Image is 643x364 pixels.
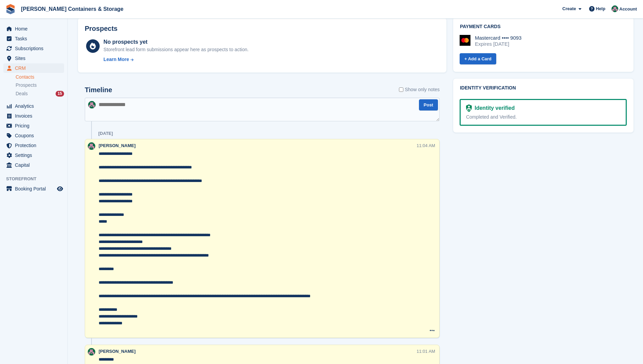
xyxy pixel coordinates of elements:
[16,90,64,97] a: Deals 15
[5,4,16,14] img: stora-icon-8386f47178a22dfd0bd8f6a31ec36ba5ce8667c1dd55bd0f319d3a0aa187defe.svg
[103,38,248,46] div: No prospects yet
[3,141,64,150] a: menu
[99,349,136,354] span: [PERSON_NAME]
[619,6,637,13] span: Account
[18,3,126,15] a: [PERSON_NAME] Containers & Storage
[417,142,435,149] div: 11:04 AM
[56,185,64,193] a: Preview store
[3,184,64,194] a: menu
[3,44,64,53] a: menu
[98,131,113,136] div: [DATE]
[3,24,64,34] a: menu
[15,121,56,130] span: Pricing
[3,101,64,111] a: menu
[399,86,440,93] label: Show only notes
[475,41,522,47] div: Expires [DATE]
[6,176,67,182] span: Storefront
[15,101,56,111] span: Analytics
[3,54,64,63] a: menu
[3,63,64,73] a: menu
[3,150,64,160] a: menu
[399,86,403,93] input: Show only notes
[85,25,118,33] h2: Prospects
[3,131,64,140] a: menu
[103,56,248,63] a: Learn More
[3,121,64,130] a: menu
[56,91,64,97] div: 15
[15,150,56,160] span: Settings
[417,348,435,355] div: 11:01 AM
[88,142,95,150] img: Julia Marcham
[466,114,620,121] div: Completed and Verified.
[562,5,576,12] span: Create
[475,35,522,41] div: Mastercard •••• 9093
[3,34,64,43] a: menu
[419,99,438,110] button: Post
[85,86,112,94] h2: Timeline
[460,35,470,46] img: Mastercard Logo
[103,46,248,53] div: Storefront lead form submissions appear here as prospects to action.
[15,141,56,150] span: Protection
[460,24,627,29] h2: Payment cards
[460,85,627,91] h2: Identity verification
[99,143,136,148] span: [PERSON_NAME]
[460,53,496,64] a: + Add a Card
[16,74,64,80] a: Contacts
[15,160,56,170] span: Capital
[15,111,56,121] span: Invoices
[16,82,37,88] span: Prospects
[472,104,515,112] div: Identity verified
[16,90,28,97] span: Deals
[611,5,618,12] img: Julia Marcham
[88,348,95,356] img: Julia Marcham
[15,184,56,194] span: Booking Portal
[466,104,472,112] img: Identity Verification Ready
[596,5,605,12] span: Help
[15,54,56,63] span: Sites
[15,34,56,43] span: Tasks
[3,111,64,121] a: menu
[15,131,56,140] span: Coupons
[88,101,96,108] img: Julia Marcham
[15,24,56,34] span: Home
[3,160,64,170] a: menu
[103,56,129,63] div: Learn More
[16,82,64,89] a: Prospects
[15,44,56,53] span: Subscriptions
[15,63,56,73] span: CRM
